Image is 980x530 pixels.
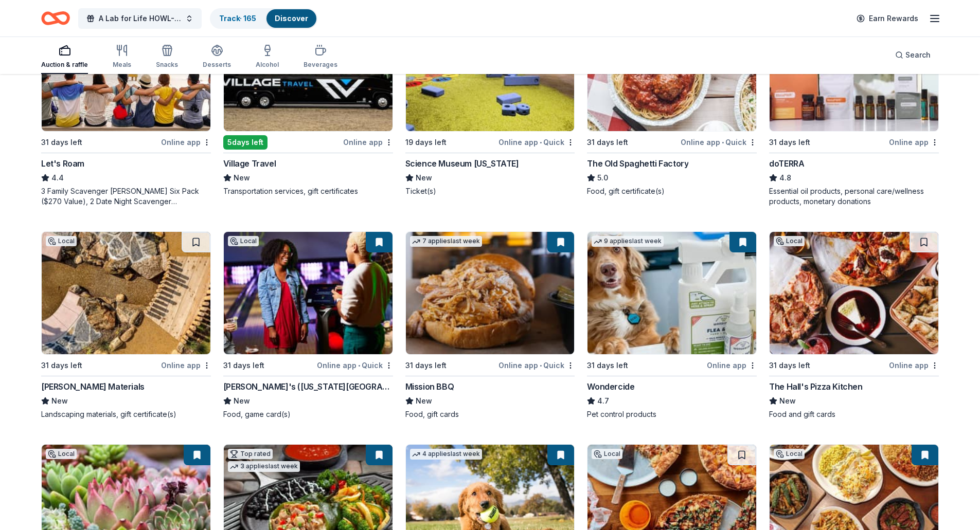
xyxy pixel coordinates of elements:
[587,136,628,149] div: 31 days left
[769,409,939,419] div: Food and gift cards
[587,409,757,419] div: Pet control products
[223,231,393,419] a: Image for Andy B's (Oklahoma City)Local31 days leftOnline app•Quick[PERSON_NAME]'s ([US_STATE][GE...
[707,359,757,372] div: Online app
[219,14,256,23] a: Track· 165
[203,40,231,74] button: Desserts
[228,449,273,459] div: Top rated
[769,8,939,207] a: Image for doTERRA7 applieslast week31 days leftOnline appdoTERRA4.8Essential oil products, person...
[46,236,77,246] div: Local
[210,8,317,29] button: Track· 165Discover
[587,8,757,196] a: Image for The Old Spaghetti Factory6 applieslast week31 days leftOnline app•QuickThe Old Spaghett...
[42,232,210,354] img: Image for Minick Materials
[256,61,279,69] div: Alcohol
[405,186,575,196] div: Ticket(s)
[234,395,250,407] span: New
[223,157,276,170] div: Village Travel
[41,231,211,419] a: Image for Minick MaterialsLocal31 days leftOnline app[PERSON_NAME] MaterialsNewLandscaping materi...
[769,136,810,149] div: 31 days left
[224,232,393,354] img: Image for Andy B's (Oklahoma City)
[406,232,575,354] img: Image for Mission BBQ
[587,157,688,170] div: The Old Spaghetti Factory
[41,8,211,207] a: Image for Let's Roam1 applylast week31 days leftOnline appLet's Roam4.43 Family Scavenger [PERSON...
[51,172,64,184] span: 4.4
[41,136,82,149] div: 31 days left
[587,380,634,393] div: Wondercide
[887,45,939,65] button: Search
[223,380,393,393] div: [PERSON_NAME]'s ([US_STATE][GEOGRAPHIC_DATA])
[889,136,939,149] div: Online app
[405,380,454,393] div: Mission BBQ
[416,172,432,184] span: New
[681,136,757,149] div: Online app Quick
[223,186,393,196] div: Transportation services, gift certificates
[41,409,211,419] div: Landscaping materials, gift certificate(s)
[850,9,924,28] a: Earn Rewards
[156,40,178,74] button: Snacks
[228,236,259,246] div: Local
[113,61,131,69] div: Meals
[99,12,181,25] span: A Lab for Life HOWL-O-WEEN
[161,359,211,372] div: Online app
[587,232,756,354] img: Image for Wondercide
[587,186,757,196] div: Food, gift certificate(s)
[592,236,664,247] div: 9 applies last week
[51,395,68,407] span: New
[779,172,791,184] span: 4.8
[905,49,931,61] span: Search
[498,359,575,372] div: Online app Quick
[769,231,939,419] a: Image for The Hall's Pizza Kitchen Local31 days leftOnline appThe Hall's Pizza KitchenNewFood and...
[41,61,88,69] div: Auction & raffle
[41,359,82,372] div: 31 days left
[416,395,432,407] span: New
[410,236,482,247] div: 7 applies last week
[410,449,482,460] div: 4 applies last week
[779,395,796,407] span: New
[41,40,88,74] button: Auction & raffle
[223,135,268,150] div: 5 days left
[223,409,393,419] div: Food, game card(s)
[597,395,609,407] span: 4.7
[405,409,575,419] div: Food, gift cards
[223,8,393,196] a: Image for Village TravelLocal5days leftOnline appVillage TravelNewTransportation services, gift c...
[343,136,393,149] div: Online app
[769,186,939,207] div: Essential oil products, personal care/wellness products, monetary donations
[113,40,131,74] button: Meals
[358,361,360,370] span: •
[41,157,84,170] div: Let's Roam
[405,157,519,170] div: Science Museum [US_STATE]
[498,136,575,149] div: Online app Quick
[722,138,724,147] span: •
[405,136,447,149] div: 19 days left
[597,172,608,184] span: 5.0
[889,359,939,372] div: Online app
[769,359,810,372] div: 31 days left
[540,361,542,370] span: •
[234,172,250,184] span: New
[769,380,862,393] div: The Hall's Pizza Kitchen
[223,359,264,372] div: 31 days left
[275,14,308,23] a: Discover
[587,359,628,372] div: 31 days left
[156,61,178,69] div: Snacks
[304,61,337,69] div: Beverages
[774,236,805,246] div: Local
[405,231,575,419] a: Image for Mission BBQ7 applieslast week31 days leftOnline app•QuickMission BBQNewFood, gift cards
[161,136,211,149] div: Online app
[256,40,279,74] button: Alcohol
[41,186,211,207] div: 3 Family Scavenger [PERSON_NAME] Six Pack ($270 Value), 2 Date Night Scavenger [PERSON_NAME] Two ...
[41,6,70,30] a: Home
[774,449,805,459] div: Local
[770,232,938,354] img: Image for The Hall's Pizza Kitchen
[405,8,575,196] a: Image for Science Museum OklahomaLocal19 days leftOnline app•QuickScience Museum [US_STATE]NewTic...
[540,138,542,147] span: •
[41,380,145,393] div: [PERSON_NAME] Materials
[228,461,300,472] div: 3 applies last week
[78,8,202,29] button: A Lab for Life HOWL-O-WEEN
[46,449,77,459] div: Local
[304,40,337,74] button: Beverages
[405,359,447,372] div: 31 days left
[317,359,393,372] div: Online app Quick
[203,61,231,69] div: Desserts
[587,231,757,419] a: Image for Wondercide9 applieslast week31 days leftOnline appWondercide4.7Pet control products
[769,157,804,170] div: doTERRA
